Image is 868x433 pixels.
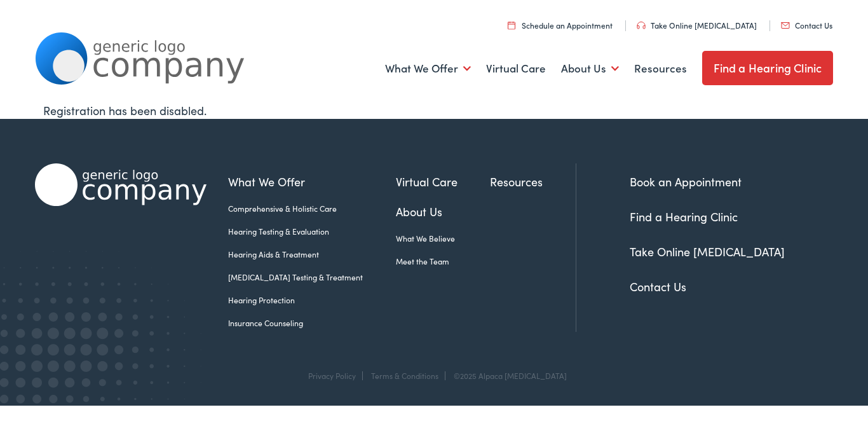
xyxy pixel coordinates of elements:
[634,45,687,92] a: Resources
[228,226,396,237] a: Hearing Testing & Evaluation
[630,244,785,259] a: Take Online [MEDICAL_DATA]
[781,20,832,31] a: Contact Us
[781,22,790,29] img: utility icon
[228,249,396,260] a: Hearing Aids & Treatment
[630,174,742,189] a: Book an Appointment
[43,102,824,119] div: Registration has been disabled.
[396,256,491,267] a: Meet the Team
[630,278,686,294] a: Contact Us
[308,370,356,381] a: Privacy Policy
[396,203,491,220] a: About Us
[228,173,396,190] a: What We Offer
[228,271,396,283] a: [MEDICAL_DATA] Testing & Treatment
[396,173,491,190] a: Virtual Care
[490,173,576,190] a: Resources
[630,209,738,224] a: Find a Hearing Clinic
[508,20,613,31] a: Schedule an Appointment
[35,163,207,206] img: Alpaca Audiology
[228,294,396,306] a: Hearing Protection
[486,45,546,92] a: Virtual Care
[447,371,567,380] div: ©2025 Alpaca [MEDICAL_DATA]
[702,51,834,85] a: Find a Hearing Clinic
[561,45,619,92] a: About Us
[385,45,471,92] a: What We Offer
[637,20,757,31] a: Take Online [MEDICAL_DATA]
[637,22,646,29] img: utility icon
[228,317,396,329] a: Insurance Counseling
[371,370,438,381] a: Terms & Conditions
[508,21,515,29] img: utility icon
[396,233,491,244] a: What We Believe
[228,203,396,214] a: Comprehensive & Holistic Care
